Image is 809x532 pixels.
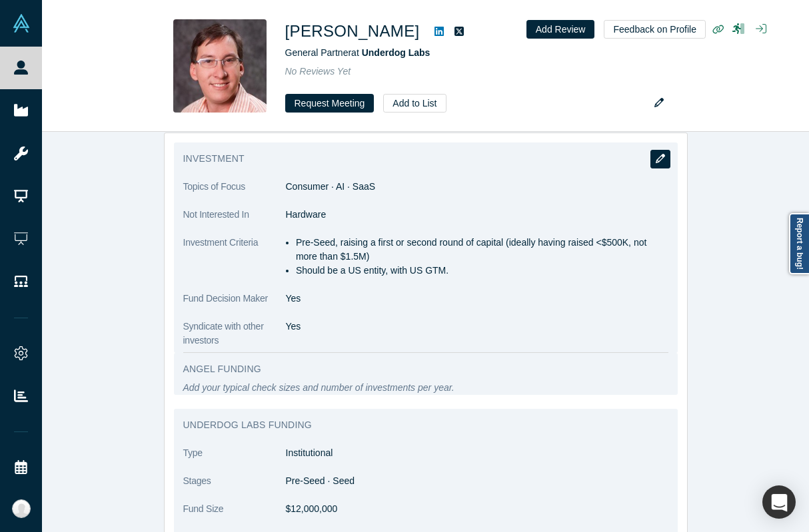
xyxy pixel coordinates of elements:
dt: Topics of Focus [183,180,286,208]
a: Report a bug! [789,213,809,274]
button: Feedback on Profile [604,20,706,39]
button: Add to List [383,94,446,113]
button: Request Meeting [285,94,375,113]
dt: Type [183,446,286,474]
span: Hardware [286,209,327,220]
p: Add your typical check sizes and number of investments per year. [183,381,668,395]
h1: [PERSON_NAME] [285,19,420,43]
img: Katinka Harsányi's Account [12,499,31,518]
span: Consumer · AI · SaaS [286,181,376,192]
h3: Investment [183,152,650,166]
dd: Yes [286,320,668,334]
dt: Investment Criteria [183,236,286,292]
dd: Institutional [286,446,668,460]
li: Should be a US entity, with US GTM. [296,264,668,278]
dt: Syndicate with other investors [183,320,286,348]
button: Add Review [526,20,595,39]
span: General Partner at [285,47,430,58]
dt: Not Interested In [183,208,286,236]
dd: $12,000,000 [286,502,668,516]
img: Alchemist Vault Logo [12,14,31,33]
h3: Underdog Labs funding [183,418,650,432]
a: Underdog Labs [362,47,430,58]
dt: Fund Decision Maker [183,292,286,320]
dt: Stages [183,474,286,502]
li: Pre-Seed, raising a first or second round of capital (ideally having raised <$500K, not more than... [296,236,668,264]
dd: Pre-Seed · Seed [286,474,668,488]
span: No Reviews Yet [285,66,351,77]
dd: Yes [286,292,668,306]
img: Alex Chang's Profile Image [173,19,267,113]
dt: Fund Size [183,502,286,530]
h3: Angel Funding [183,362,650,376]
